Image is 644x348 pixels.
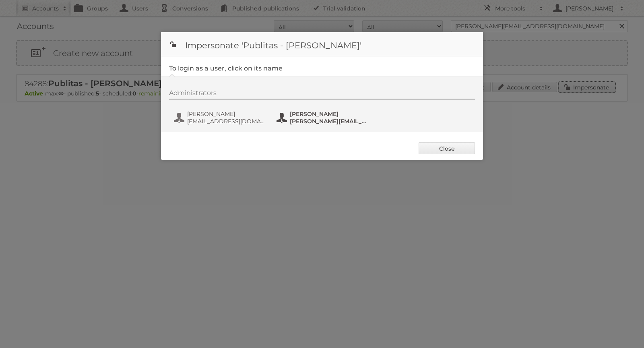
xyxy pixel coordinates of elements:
span: [PERSON_NAME] [290,110,368,118]
button: [PERSON_NAME] [EMAIL_ADDRESS][DOMAIN_NAME] [173,110,268,126]
a: Close [419,142,475,154]
legend: To login as a user, click on its name [169,64,283,72]
span: [PERSON_NAME] [187,110,265,118]
span: [EMAIL_ADDRESS][DOMAIN_NAME] [187,118,265,125]
button: [PERSON_NAME] [PERSON_NAME][EMAIL_ADDRESS][DOMAIN_NAME] [276,110,370,126]
h1: Impersonate 'Publitas - [PERSON_NAME]' [161,32,483,56]
span: [PERSON_NAME][EMAIL_ADDRESS][DOMAIN_NAME] [290,118,368,125]
div: Administrators [169,89,475,99]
